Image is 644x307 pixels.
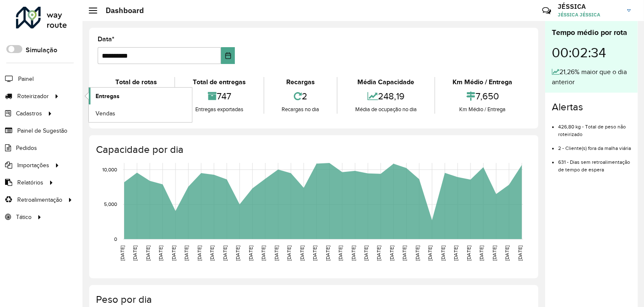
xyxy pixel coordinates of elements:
[221,47,235,64] button: Choose Date
[340,105,432,114] div: Média de ocupação no dia
[96,294,530,306] h4: Peso por dia
[312,246,317,261] text: [DATE]
[558,117,631,138] li: 426,80 kg - Total de peso não roteirizado
[114,236,117,242] text: 0
[104,202,117,207] text: 5,000
[266,105,335,114] div: Recargas no dia
[26,45,57,55] label: Simulação
[286,246,292,261] text: [DATE]
[340,77,432,87] div: Média Capacidade
[504,246,510,261] text: [DATE]
[102,167,117,172] text: 10,000
[558,3,621,11] h3: JÉSSICA
[552,67,631,87] div: 21,26% maior que o dia anterior
[466,246,471,261] text: [DATE]
[177,87,261,105] div: 747
[428,246,433,261] text: [DATE]
[171,246,176,261] text: [DATE]
[266,87,335,105] div: 2
[177,105,261,114] div: Entregas exportadas
[415,246,420,261] text: [DATE]
[100,77,172,87] div: Total de rotas
[248,246,253,261] text: [DATE]
[89,88,192,104] a: Entregas
[351,246,356,261] text: [DATE]
[363,246,369,261] text: [DATE]
[17,161,49,170] span: Importações
[558,11,621,19] span: JÉSSICA JÉSSICA
[16,109,42,118] span: Cadastros
[338,246,343,261] text: [DATE]
[558,152,631,174] li: 631 - Dias sem retroalimentação de tempo de espera
[17,195,62,204] span: Retroalimentação
[517,246,523,261] text: [DATE]
[98,34,114,44] label: Data
[479,246,484,261] text: [DATE]
[17,178,43,187] span: Relatórios
[96,144,530,156] h4: Capacidade por dia
[440,246,446,261] text: [DATE]
[177,77,261,87] div: Total de entregas
[437,105,528,114] div: Km Médio / Entrega
[274,246,279,261] text: [DATE]
[133,246,138,261] text: [DATE]
[235,246,240,261] text: [DATE]
[552,27,631,38] div: Tempo médio por rota
[558,138,631,152] li: 2 - Cliente(s) fora da malha viária
[389,246,394,261] text: [DATE]
[402,246,407,261] text: [DATE]
[17,126,67,135] span: Painel de Sugestão
[18,75,34,83] span: Painel
[89,105,192,122] a: Vendas
[158,246,163,261] text: [DATE]
[299,246,305,261] text: [DATE]
[552,38,631,67] div: 00:02:34
[96,92,120,101] span: Entregas
[261,246,266,261] text: [DATE]
[222,246,228,261] text: [DATE]
[17,92,49,101] span: Roteirizador
[16,213,32,222] span: Tático
[209,246,215,261] text: [DATE]
[97,6,144,15] h2: Dashboard
[266,77,335,87] div: Recargas
[184,246,189,261] text: [DATE]
[197,246,202,261] text: [DATE]
[492,246,497,261] text: [DATE]
[437,87,528,105] div: 7,650
[552,101,631,113] h4: Alertas
[453,246,459,261] text: [DATE]
[16,144,37,152] span: Pedidos
[145,246,151,261] text: [DATE]
[120,246,125,261] text: [DATE]
[437,77,528,87] div: Km Médio / Entrega
[340,87,432,105] div: 248,19
[376,246,382,261] text: [DATE]
[96,109,115,118] span: Vendas
[538,2,556,20] a: Contato Rápido
[325,246,330,261] text: [DATE]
